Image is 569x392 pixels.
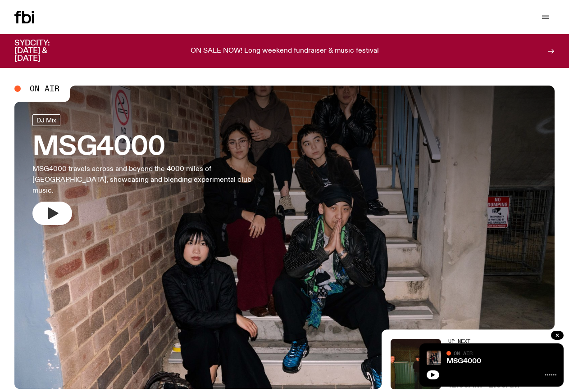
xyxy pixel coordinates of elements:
a: MSG4000MSG4000 travels across and beyond the 4000 miles of [GEOGRAPHIC_DATA], showcasing and blen... [32,114,263,225]
a: DJ Mix [32,114,60,126]
img: A greeny-grainy film photo of Bela, John and Bindi at night. They are standing in a backyard on g... [391,339,441,389]
a: MSG4000 [446,358,481,365]
h3: MSG4000 [32,135,263,160]
span: On Air [454,350,473,356]
p: MSG4000 travels across and beyond the 4000 miles of [GEOGRAPHIC_DATA], showcasing and blending ex... [32,164,263,196]
h2: Up Next [448,339,519,344]
p: ON SALE NOW! Long weekend fundraiser & music festival [191,47,379,55]
span: On Air [30,85,59,93]
h3: SYDCITY: [DATE] & [DATE] [14,40,72,63]
span: DJ Mix [36,117,56,123]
